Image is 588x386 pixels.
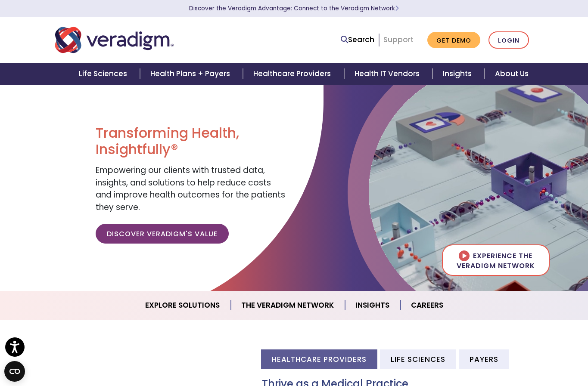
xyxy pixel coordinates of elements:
a: Login [488,31,529,49]
a: Insights [432,63,485,85]
a: Support [383,34,414,45]
a: Health Plans + Payers [140,63,243,85]
li: Life Sciences [380,349,456,369]
span: Learn More [395,4,399,12]
iframe: Drift Chat Widget [423,324,578,376]
span: Empowering our clients with trusted data, insights, and solutions to help reduce costs and improv... [96,164,285,213]
a: About Us [485,63,539,85]
a: Careers [401,294,454,316]
li: Healthcare Providers [261,349,377,369]
a: Get Demo [427,32,480,49]
a: Healthcare Providers [243,63,344,85]
a: Insights [345,294,401,316]
a: Discover the Veradigm Advantage: Connect to the Veradigm NetworkLearn More [189,4,399,12]
a: Search [341,34,374,46]
a: Life Sciences [68,63,140,85]
a: Health IT Vendors [344,63,432,85]
h1: Transforming Health, Insightfully® [96,125,287,158]
a: Explore Solutions [135,294,231,316]
a: Discover Veradigm's Value [96,224,229,244]
button: Open CMP widget [4,361,25,382]
a: The Veradigm Network [231,294,345,316]
img: Veradigm logo [55,26,174,54]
